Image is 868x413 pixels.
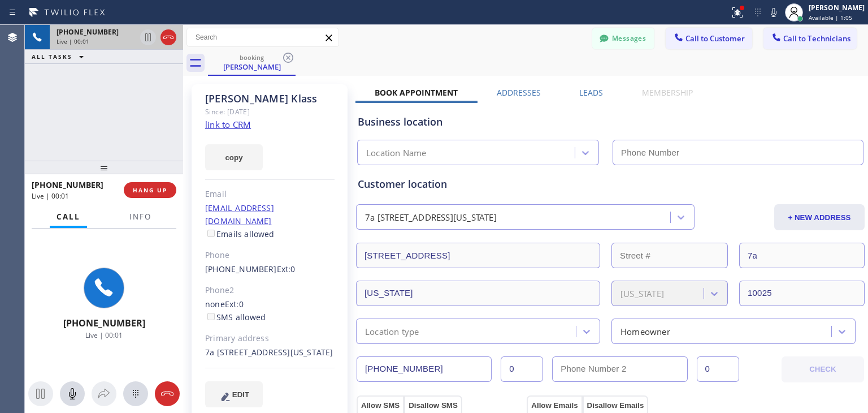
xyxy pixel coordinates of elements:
[739,281,865,306] input: ZIP
[32,179,103,190] span: [PHONE_NUMBER]
[358,114,863,130] div: Business location
[123,206,158,228] button: Info
[129,212,151,222] span: Info
[155,381,180,406] button: Hang up
[620,325,670,338] div: Homeowner
[205,312,266,322] label: SMS allowed
[666,28,752,49] button: Call to Customer
[205,264,277,274] a: [PHONE_NUMBER]
[32,191,69,201] span: Live | 00:01
[209,62,294,72] div: [PERSON_NAME]
[57,37,89,45] span: Live | 00:01
[207,230,215,237] input: Emails allowed
[739,243,865,268] input: Apt. #
[365,325,419,338] div: Location type
[92,381,116,406] button: Open directory
[766,5,782,20] button: Mute
[209,50,294,75] div: David Klass
[356,243,600,268] input: Address
[50,206,87,228] button: Call
[356,281,600,306] input: City
[205,249,335,262] div: Phone
[697,356,739,382] input: Ext. 2
[232,390,249,399] span: EDIT
[809,14,852,21] span: Available | 1:05
[277,264,296,274] span: Ext: 0
[25,50,95,63] button: ALL TASKS
[358,177,863,192] div: Customer location
[133,186,167,194] span: HANG UP
[782,356,864,382] button: CHECK
[205,346,335,359] div: 7a [STREET_ADDRESS][US_STATE]
[642,87,693,98] label: Membership
[205,144,263,170] button: copy
[140,29,156,45] button: Hold Customer
[123,381,148,406] button: Open dialpad
[366,147,427,160] div: Location Name
[357,356,492,382] input: Phone Number
[205,92,335,105] div: [PERSON_NAME] Klass
[63,317,145,329] span: [PHONE_NUMBER]
[205,332,335,345] div: Primary address
[28,381,53,406] button: Hold Customer
[32,53,72,61] span: ALL TASKS
[497,87,541,98] label: Addresses
[205,203,274,226] a: [EMAIL_ADDRESS][DOMAIN_NAME]
[205,188,335,201] div: Email
[205,105,335,118] div: Since: [DATE]
[207,313,215,320] input: SMS allowed
[60,381,85,406] button: Mute
[365,211,497,224] div: 7a [STREET_ADDRESS][US_STATE]
[225,299,244,309] span: Ext: 0
[592,28,654,49] button: Messages
[209,53,294,62] div: booking
[783,33,850,44] span: Call to Technicians
[124,182,176,198] button: HANG UP
[552,356,687,382] input: Phone Number 2
[774,204,865,230] button: + NEW ADDRESS
[205,284,335,297] div: Phone2
[685,33,745,44] span: Call to Customer
[611,243,728,268] input: Street #
[160,29,176,45] button: Hang up
[57,27,119,37] span: [PHONE_NUMBER]
[501,356,543,382] input: Ext.
[205,298,335,324] div: none
[187,28,338,46] input: Search
[375,87,458,98] label: Book Appointment
[205,229,275,239] label: Emails allowed
[579,87,603,98] label: Leads
[57,212,80,222] span: Call
[205,119,251,130] a: link to CRM
[85,330,123,340] span: Live | 00:01
[205,381,263,407] button: EDIT
[809,3,865,12] div: [PERSON_NAME]
[613,140,863,165] input: Phone Number
[763,28,857,49] button: Call to Technicians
